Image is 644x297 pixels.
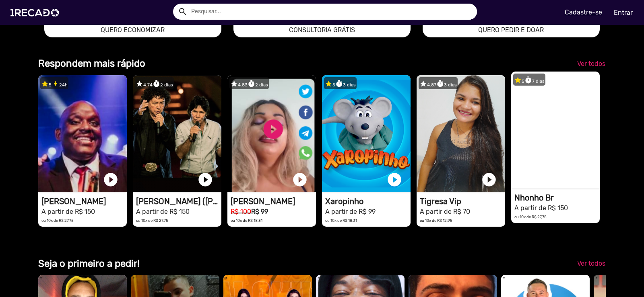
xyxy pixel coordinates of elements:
[231,218,262,223] small: ou 10x de R$ 18,31
[44,23,221,37] button: QUERO ECONOMIZAR
[185,4,477,20] input: Pesquisar...
[233,23,411,37] a: CONSULTORIA GRÁTIS
[133,75,221,192] video: 1RECADO vídeos dedicados para fãs e empresas
[38,258,140,269] b: Seja o primeiro a pedir!
[322,75,411,192] video: 1RECADO vídeos dedicados para fãs e empresas
[175,4,189,18] button: Example home icon
[41,208,95,215] small: A partir de R$ 150
[514,193,600,203] h1: Nhonho Br
[577,60,605,68] span: Ver todos
[420,218,452,223] small: ou 10x de R$ 12,95
[420,208,470,215] small: A partir de R$ 70
[576,168,592,184] a: play_circle_filled
[478,26,544,34] span: QUERO PEDIR E DOAR
[511,72,600,188] video: 1RECADO vídeos dedicados para fãs e empresas
[565,8,602,16] u: Cadastre-se
[38,58,145,69] b: Respondem mais rápido
[101,26,165,34] span: QUERO ECONOMIZAR
[386,172,402,188] a: play_circle_filled
[514,204,568,212] small: A partir de R$ 150
[289,26,355,34] span: CONSULTORIA GRÁTIS
[609,6,638,20] a: Entrar
[197,172,213,188] a: play_circle_filled
[41,197,127,206] h1: [PERSON_NAME]
[577,260,605,267] span: Ver todos
[136,197,221,206] h1: [PERSON_NAME] ([PERSON_NAME] & [PERSON_NAME])
[227,75,316,192] video: 1RECADO vídeos dedicados para fãs e empresas
[481,172,497,188] a: play_circle_filled
[231,208,251,215] small: R$ 100
[325,218,357,223] small: ou 10x de R$ 18,31
[292,172,308,188] a: play_circle_filled
[231,197,316,206] h1: [PERSON_NAME]
[136,208,190,215] small: A partir de R$ 150
[178,7,188,16] mat-icon: Example home icon
[103,172,119,188] a: play_circle_filled
[38,75,127,192] video: 1RECADO vídeos dedicados para fãs e empresas
[423,23,600,37] button: QUERO PEDIR E DOAR
[41,218,74,223] small: ou 10x de R$ 27,75
[514,215,547,219] small: ou 10x de R$ 27,75
[251,208,268,215] b: R$ 99
[417,75,505,192] video: 1RECADO vídeos dedicados para fãs e empresas
[325,197,411,206] h1: Xaropinho
[136,218,168,223] small: ou 10x de R$ 27,75
[325,208,376,215] small: A partir de R$ 99
[420,197,505,206] h1: Tigresa Vip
